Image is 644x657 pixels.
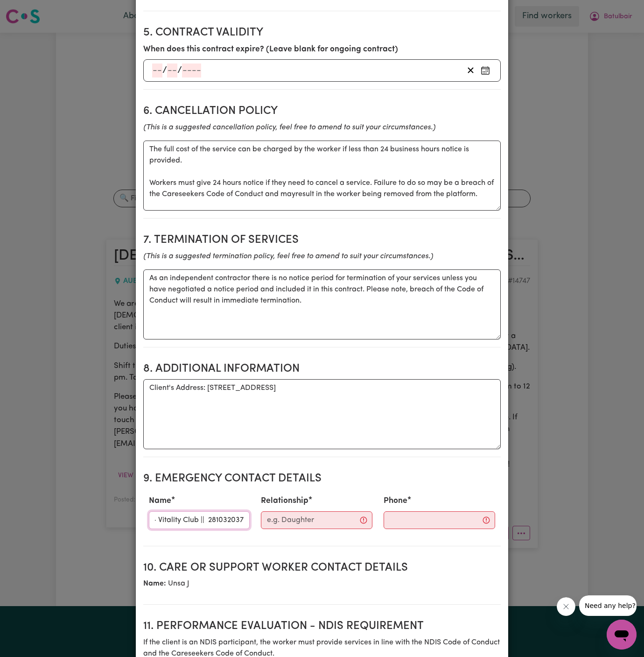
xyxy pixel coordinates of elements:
i: (This is a suggested termination policy, feel free to amend to suit your circumstances.) [143,253,433,260]
textarea: The full cost of the service can be charged by the worker if less than 24 business hours notice i... [143,141,501,211]
h2: 5. Contract Validity [143,26,501,40]
span: / [162,65,167,76]
label: Phone [384,495,407,507]
input: ---- [182,64,201,78]
h2: 7. Termination of Services [143,233,501,247]
h2: 6. Cancellation Policy [143,105,501,118]
input: -- [152,64,162,78]
button: Enter an expiry date for this contract (optional) [478,64,493,78]
i: (This is a suggested cancellation policy, feel free to amend to suit your circumstances.) [143,124,435,131]
textarea: Client's Address: [STREET_ADDRESS] [143,379,501,449]
label: Relationship [261,495,308,507]
iframe: Button to launch messaging window [607,620,637,650]
iframe: Message from company [579,595,637,616]
h2: 11. Performance evaluation - NDIS requirement [143,620,501,633]
p: Unsa J [143,578,501,589]
h2: 8. Additional Information [143,362,501,376]
b: Name: [143,580,166,587]
iframe: Close message [557,597,575,616]
button: Remove contract expiry date [463,64,478,78]
h2: 10. Care or support worker contact details [143,561,501,575]
input: -- [167,64,177,78]
label: Name [149,495,171,507]
textarea: As an independent contractor there is no notice period for termination of your services unless yo... [143,269,501,339]
span: / [177,65,182,76]
h2: 9. Emergency Contact Details [143,472,501,486]
input: e.g. Daughter [261,511,372,529]
input: e.g. Amber Smith [149,511,250,529]
label: When does this contract expire? (Leave blank for ongoing contract) [143,43,398,56]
